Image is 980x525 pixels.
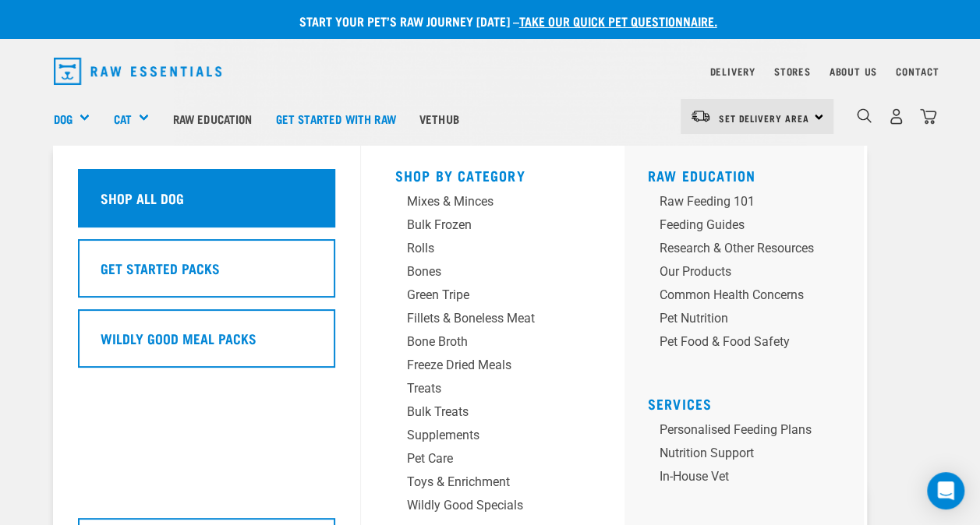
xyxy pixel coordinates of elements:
div: Wildly Good Specials [407,496,553,515]
div: Bulk Treats [407,403,553,421]
div: Pet Nutrition [660,309,814,328]
a: Toys & Enrichment [395,473,590,496]
a: Research & Other Resources [648,239,851,262]
nav: dropdown navigation [41,51,939,91]
a: About Us [829,69,876,74]
div: Green Tripe [407,286,553,305]
img: Raw Essentials Logo [54,58,222,85]
a: take our quick pet questionnaire. [519,17,717,24]
a: Rolls [395,239,590,262]
a: In-house vet [648,467,851,491]
a: Mixes & Minces [395,192,590,216]
a: Feeding Guides [648,216,851,239]
div: Bulk Frozen [407,216,553,234]
a: Raw Education [161,87,264,150]
a: Nutrition Support [648,444,851,467]
a: Freeze Dried Meals [395,356,590,379]
h5: Services [648,396,851,408]
a: Bulk Treats [395,403,590,426]
h5: Get Started Packs [101,258,220,278]
img: home-icon-1@2x.png [857,108,872,123]
a: Stores [774,69,811,74]
div: Mixes & Minces [407,192,553,211]
a: Our Products [648,262,851,286]
a: Pet Care [395,449,590,473]
a: Common Health Concerns [648,286,851,309]
a: Personalised Feeding Plans [648,421,851,444]
div: Rolls [407,239,553,258]
a: Green Tripe [395,286,590,309]
div: Research & Other Resources [660,239,814,258]
a: Cat [113,110,131,128]
a: Raw Feeding 101 [648,192,851,216]
h5: Shop All Dog [101,188,184,208]
a: Supplements [395,426,590,449]
div: Treats [407,379,553,398]
div: Toys & Enrichment [407,473,553,492]
img: van-moving.png [690,109,711,123]
a: Get Started Packs [78,239,335,309]
a: Bulk Frozen [395,216,590,239]
a: Shop All Dog [78,169,335,239]
div: Raw Feeding 101 [660,192,814,211]
a: Pet Nutrition [648,309,851,333]
div: Freeze Dried Meals [407,356,553,375]
a: Treats [395,379,590,403]
div: Common Health Concerns [660,286,814,305]
a: Pet Food & Food Safety [648,333,851,356]
a: Bones [395,262,590,286]
a: Fillets & Boneless Meat [395,309,590,333]
div: Open Intercom Messenger [927,472,964,509]
img: home-icon@2x.png [920,108,936,125]
div: Our Products [660,262,814,281]
a: Raw Education [648,171,756,179]
div: Pet Care [407,449,553,468]
a: Delivery [709,69,755,74]
div: Bones [407,262,553,281]
h5: Wildly Good Meal Packs [101,328,256,348]
a: Dog [54,110,73,128]
div: Feeding Guides [660,216,814,234]
a: Vethub [408,87,471,150]
h5: Shop By Category [395,167,590,180]
a: Bone Broth [395,333,590,356]
a: Contact [896,69,939,74]
div: Pet Food & Food Safety [660,333,814,351]
a: Wildly Good Specials [395,496,590,520]
div: Fillets & Boneless Meat [407,309,553,328]
a: Get started with Raw [264,87,408,150]
div: Bone Broth [407,333,553,351]
img: user.png [888,108,904,125]
span: Set Delivery Area [719,115,809,121]
div: Supplements [407,426,553,445]
a: Wildly Good Meal Packs [78,309,335,379]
